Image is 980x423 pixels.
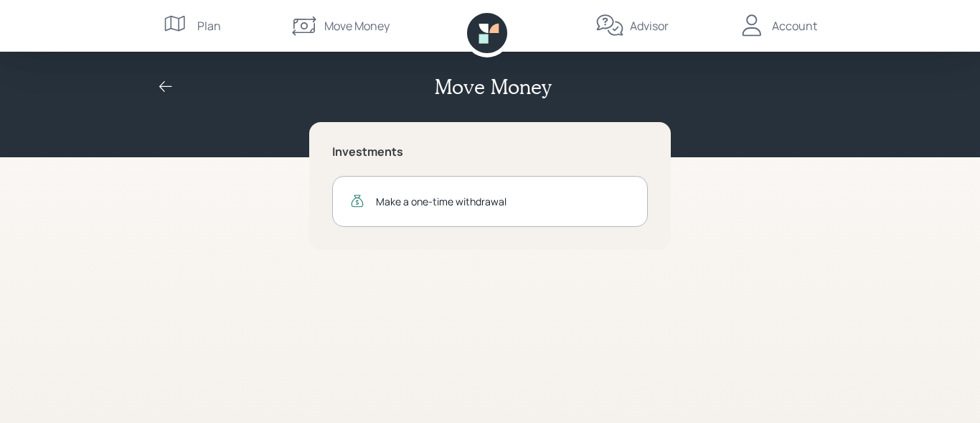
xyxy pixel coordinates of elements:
[197,17,221,34] div: Plan
[772,17,817,34] div: Account
[630,17,669,34] div: Advisor
[324,17,390,34] div: Move Money
[435,75,551,99] h2: Move Money
[376,194,630,209] div: Make a one-time withdrawal
[332,145,648,159] h5: Investments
